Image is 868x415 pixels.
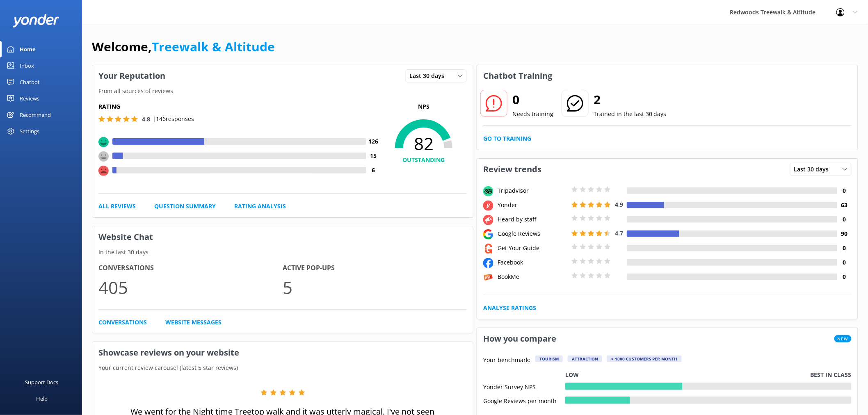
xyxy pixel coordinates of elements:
[381,102,467,111] p: NPS
[837,229,852,238] h4: 90
[20,74,40,90] div: Chatbot
[153,114,194,123] p: | 146 responses
[496,215,569,224] div: Heard by staff
[92,363,473,372] p: Your current review carousel (latest 5 star reviews)
[837,258,852,267] h4: 0
[366,137,381,146] h4: 126
[496,186,569,195] div: Tripadvisor
[283,263,467,274] h4: Active Pop-ups
[483,397,565,404] div: Google Reviews per month
[142,115,150,123] span: 4.8
[154,202,216,211] a: Question Summary
[381,133,467,154] span: 82
[477,65,558,87] h3: Chatbot Training
[152,38,275,55] a: Treewalk & Altitude
[92,248,473,257] p: In the last 30 days
[20,107,51,123] div: Recommend
[837,201,852,210] h4: 63
[594,109,667,119] p: Trained in the last 30 days
[496,272,569,281] div: BookMe
[98,318,147,327] a: Conversations
[92,87,473,96] p: From all sources of reviews
[25,374,59,390] div: Support Docs
[496,244,569,253] div: Get Your Guide
[381,155,467,164] h4: OUTSTANDING
[92,65,171,87] h3: Your Reputation
[92,342,473,363] h3: Showcase reviews on your website
[483,303,536,312] a: Analyse Ratings
[512,90,553,109] h2: 0
[477,159,548,180] h3: Review trends
[794,165,834,174] span: Last 30 days
[20,57,34,74] div: Inbox
[834,335,852,342] span: New
[535,356,563,362] div: Tourism
[568,356,602,362] div: Attraction
[92,37,275,57] h1: Welcome,
[496,201,569,210] div: Yonder
[607,356,682,362] div: > 1000 customers per month
[366,151,381,160] h4: 15
[36,390,48,407] div: Help
[837,244,852,253] h4: 0
[483,356,530,365] p: Your benchmark:
[283,274,467,301] p: 5
[477,328,562,349] h3: How you compare
[12,14,59,27] img: yonder-white-logo.png
[20,41,36,57] div: Home
[20,123,39,139] div: Settings
[615,229,623,237] span: 4.7
[837,215,852,224] h4: 0
[496,258,569,267] div: Facebook
[98,274,283,301] p: 405
[366,166,381,175] h4: 6
[483,134,531,143] a: Go to Training
[483,383,565,390] div: Yonder Survey NPS
[496,229,569,238] div: Google Reviews
[98,263,283,274] h4: Conversations
[234,202,286,211] a: Rating Analysis
[615,201,623,208] span: 4.9
[20,90,39,107] div: Reviews
[837,186,852,195] h4: 0
[98,202,136,211] a: All Reviews
[512,109,553,119] p: Needs training
[811,370,852,379] p: Best in class
[92,226,473,248] h3: Website Chat
[165,318,222,327] a: Website Messages
[594,90,667,109] h2: 2
[409,71,449,80] span: Last 30 days
[837,272,852,281] h4: 0
[98,102,381,111] h5: Rating
[565,370,579,379] p: Low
